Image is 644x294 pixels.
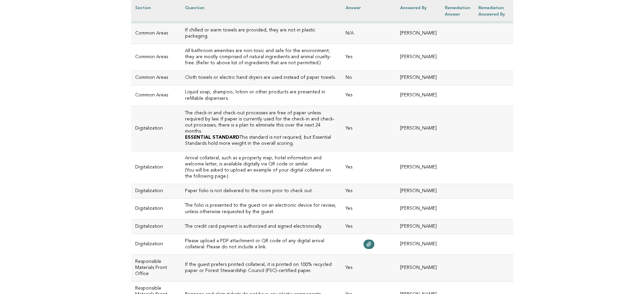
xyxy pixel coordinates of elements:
h3: Please upload a PDF attachment or QR code of any digital arrival collateral. Please do not includ... [185,238,338,250]
h3: The folio is presented to the guest on an electronic device for review, unless otherwise requeste... [185,203,338,215]
td: Digitalization [131,199,181,219]
td: Yes [341,106,396,151]
td: Digitalization [131,234,181,254]
td: Yes [341,199,396,219]
td: Yes [341,219,396,234]
td: [PERSON_NAME] [396,234,441,254]
h3: All bathroom amenities are non-toxic and safe for the environment; they are mostly comprised of n... [185,48,338,66]
td: Digitalization [131,184,181,199]
td: Common Areas [131,85,181,106]
h3: The check-in and check-out processes are free of paper unless required by law. If paper is curren... [185,110,338,135]
td: Digitalization [131,219,181,234]
td: Digitalization [131,106,181,151]
h3: Liquid soap, shampoo, lotion or other products are presented in refillable dispensers. [185,89,338,101]
h3: Arrival collateral, such as a property map, hotel information and welcome letter, is available di... [185,155,338,167]
td: Common Areas [131,23,181,44]
td: N/A [341,23,396,44]
td: Common Areas [131,44,181,71]
td: Common Areas [131,71,181,85]
td: [PERSON_NAME] [396,151,441,184]
h3: Paper folio is not delivered to the room prior to check out. [185,188,338,194]
p: This standard is not required, but Essential Standards hold more weight in the overall scoring. [185,135,338,147]
td: [PERSON_NAME] [396,85,441,106]
strong: ESSENTIAL STANDARD [185,135,240,140]
td: Yes [341,151,396,184]
h3: The credit card payment is authorized and signed electronically. [185,224,338,230]
h3: Cloth towels or electric hand dryers are used instead of paper towels. [185,75,338,81]
td: [PERSON_NAME] [396,254,441,281]
h3: If chilled or warm towels are provided, they are not in plastic packaging. [185,27,338,40]
td: Digitalization [131,151,181,184]
td: [PERSON_NAME] [396,23,441,44]
td: [PERSON_NAME] [396,44,441,71]
p: (You will be asked to upload an example of your digital collateral on the following page.) [185,167,338,180]
td: No [341,71,396,85]
h3: If the guest prefers printed collateral, it is printed on 100% recycled paper or Forest Stewardsh... [185,262,338,274]
td: [PERSON_NAME] [396,219,441,234]
td: Yes [341,254,396,281]
td: Responsible Materials Front Office [131,254,181,281]
td: [PERSON_NAME] [396,184,441,199]
td: [PERSON_NAME] [396,199,441,219]
td: Yes [341,44,396,71]
td: [PERSON_NAME] [396,106,441,151]
td: Yes [341,184,396,199]
td: [PERSON_NAME] [396,71,441,85]
td: Yes [341,85,396,106]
